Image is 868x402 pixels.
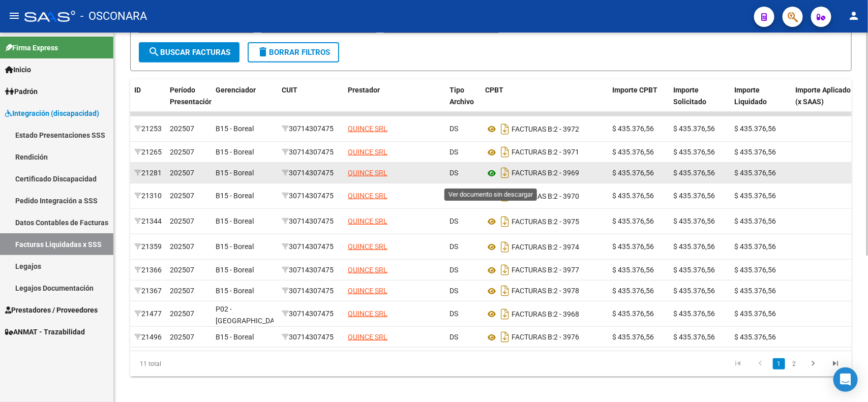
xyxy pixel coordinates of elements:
[134,190,162,202] div: 21310
[512,125,554,133] span: FACTURAS B:
[512,333,554,342] span: FACTURAS B:
[450,148,458,156] span: DS
[348,169,387,177] span: QUINCE SRL
[485,121,604,137] div: 2 - 3972
[134,167,162,179] div: 21281
[498,165,512,181] i: Descargar documento
[498,306,512,322] i: Descargar documento
[348,192,387,200] span: QUINCE SRL
[80,5,147,27] span: - OSCONARA
[170,333,194,341] span: 202507
[608,79,669,124] datatable-header-cell: Importe CPBT
[498,239,512,255] i: Descargar documento
[257,46,269,58] mat-icon: delete
[450,333,458,341] span: DS
[170,217,194,225] span: 202507
[485,144,604,160] div: 2 - 3971
[673,310,715,318] span: $ 435.376,56
[673,125,715,133] span: $ 435.376,56
[485,213,604,230] div: 2 - 3975
[450,266,458,274] span: DS
[612,310,654,318] span: $ 435.376,56
[216,217,254,225] span: B15 - Boreal
[498,144,512,160] i: Descargar documento
[216,169,254,177] span: B15 - Boreal
[170,266,194,274] span: 202507
[5,86,38,97] span: Padrón
[450,310,458,318] span: DS
[450,169,458,177] span: DS
[216,192,254,200] span: B15 - Boreal
[282,264,340,276] div: 30714307475
[734,310,776,318] span: $ 435.376,56
[512,266,554,274] span: FACTURAS B:
[348,266,387,274] span: QUINCE SRL
[787,355,802,373] li: page 2
[612,125,654,133] span: $ 435.376,56
[8,10,20,22] mat-icon: menu
[248,42,339,63] button: Borrar Filtros
[673,242,715,251] span: $ 435.376,56
[485,329,604,345] div: 2 - 3976
[216,287,254,295] span: B15 - Boreal
[673,169,715,177] span: $ 435.376,56
[170,169,194,177] span: 202507
[669,79,730,124] datatable-header-cell: Importe Solicitado
[498,188,512,204] i: Descargar documento
[134,86,141,94] span: ID
[348,242,387,251] span: QUINCE SRL
[348,217,387,225] span: QUINCE SRL
[751,358,770,369] a: go to previous page
[673,192,715,200] span: $ 435.376,56
[216,242,254,251] span: B15 - Boreal
[485,306,604,322] div: 2 - 3968
[734,192,776,200] span: $ 435.376,56
[282,167,340,179] div: 30714307475
[450,192,458,200] span: DS
[450,125,458,133] span: DS
[5,42,58,53] span: Firma Express
[445,79,481,124] datatable-header-cell: Tipo Archivo
[348,86,380,94] span: Prestador
[134,215,162,227] div: 21344
[170,192,194,200] span: 202507
[348,148,387,156] span: QUINCE SRL
[734,242,776,251] span: $ 435.376,56
[5,326,85,337] span: ANMAT - Trazabilidad
[673,86,706,106] span: Importe Solicitado
[826,358,845,369] a: go to last page
[278,79,344,124] datatable-header-cell: CUIT
[139,42,240,63] button: Buscar Facturas
[673,148,715,156] span: $ 435.376,56
[612,192,654,200] span: $ 435.376,56
[216,305,284,325] span: P02 - [GEOGRAPHIC_DATA]
[771,355,787,373] li: page 1
[282,215,340,227] div: 30714307475
[734,169,776,177] span: $ 435.376,56
[216,333,254,341] span: B15 - Boreal
[170,86,213,106] span: Período Presentación
[216,266,254,274] span: B15 - Boreal
[512,192,554,200] span: FACTURAS B:
[734,125,776,133] span: $ 435.376,56
[612,148,654,156] span: $ 435.376,56
[612,287,654,295] span: $ 435.376,56
[512,243,554,251] span: FACTURAS B:
[485,283,604,299] div: 2 - 3978
[170,310,194,318] span: 202507
[485,239,604,255] div: 2 - 3974
[612,242,654,251] span: $ 435.376,56
[170,287,194,295] span: 202507
[485,86,503,94] span: CPBT
[282,190,340,202] div: 30714307475
[498,283,512,299] i: Descargar documento
[134,264,162,276] div: 21366
[734,86,767,106] span: Importe Liquidado
[282,308,340,320] div: 30714307475
[130,351,273,377] div: 11 total
[5,64,31,75] span: Inicio
[734,333,776,341] span: $ 435.376,56
[282,241,340,253] div: 30714307475
[498,262,512,278] i: Descargar documento
[134,146,162,158] div: 21265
